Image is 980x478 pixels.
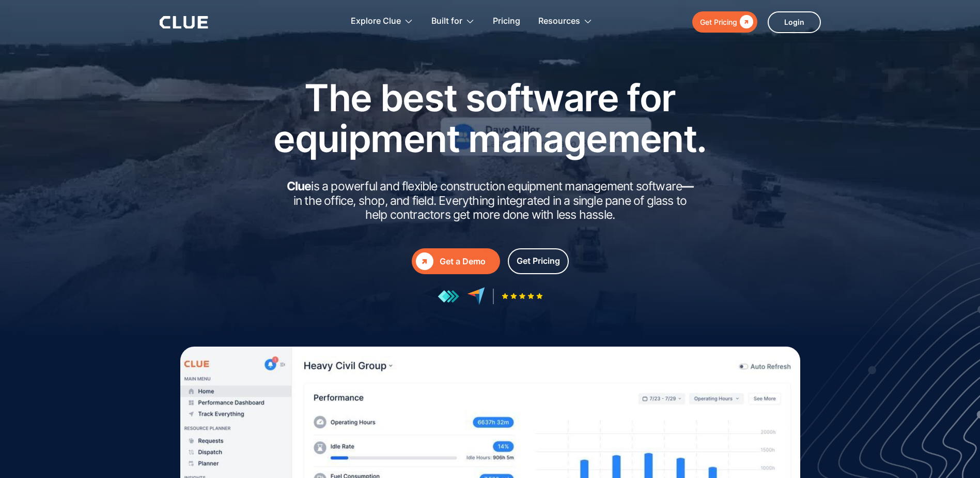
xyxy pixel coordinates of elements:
img: Five-star rating icon [502,293,543,300]
a: Get Pricing [508,248,569,274]
div: Explore Clue [351,5,401,38]
div:  [416,252,433,270]
div: Built for [431,5,475,38]
a: Login [768,11,821,33]
img: reviews at getapp [438,290,459,303]
div: Built for [431,5,462,38]
img: reviews at capterra [467,287,485,305]
a: Pricing [493,5,520,38]
h2: is a powerful and flexible construction equipment management software in the office, shop, and fi... [284,180,697,222]
div: Get Pricing [700,16,737,28]
a: Get Pricing [692,11,757,33]
div: Resources [538,5,580,38]
strong: — [682,179,693,193]
h1: The best software for equipment management. [258,77,723,159]
div: Resources [538,5,593,38]
a: Get a Demo [412,248,500,274]
div: Explore Clue [351,5,413,38]
div:  [737,16,753,28]
strong: Clue [287,179,312,193]
div: Get a Demo [440,255,496,268]
div: Get Pricing [517,255,560,267]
